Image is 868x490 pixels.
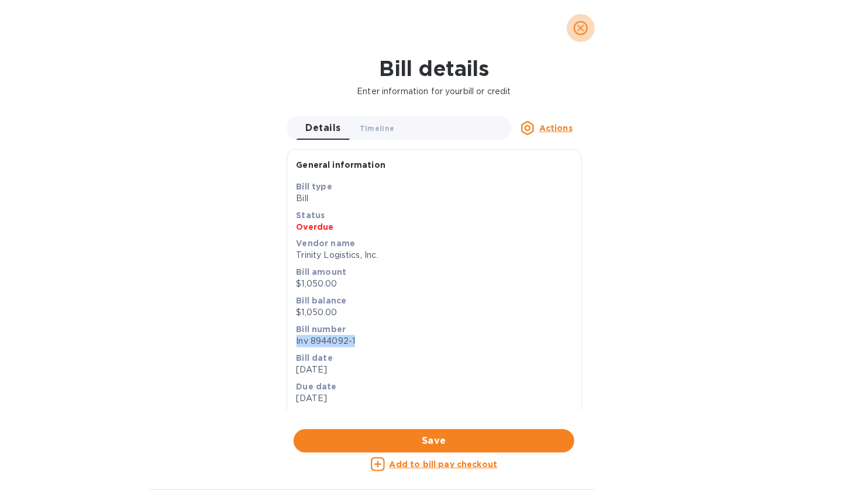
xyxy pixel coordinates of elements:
button: Save [294,429,574,453]
p: Enter information for your bill or credit [9,85,859,98]
p: Trinity Logistics, Inc. [297,249,572,261]
u: Actions [539,123,573,133]
b: Due date [297,382,337,391]
span: Timeline [360,122,395,134]
button: close [567,14,595,42]
p: [DATE] [297,364,572,376]
p: Overdue [297,221,572,233]
b: Bill type [297,182,332,191]
b: General information [297,160,386,170]
p: Inv 8944092-1 [297,335,572,347]
b: Status [297,211,325,220]
span: Details [306,120,341,136]
b: Bill date [297,353,333,363]
p: Bill [297,192,572,205]
p: $1,050.00 [297,306,572,319]
b: Bill amount [297,267,347,277]
h1: Bill details [9,56,859,81]
p: [DATE] [297,392,572,405]
u: Add to bill pay checkout [390,460,498,469]
label: Notes (optional) [297,410,358,417]
p: $1,050.00 [297,278,572,290]
b: Vendor name [297,239,356,248]
b: Bill number [297,325,346,334]
span: Save [303,434,565,448]
b: Bill balance [297,296,347,305]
